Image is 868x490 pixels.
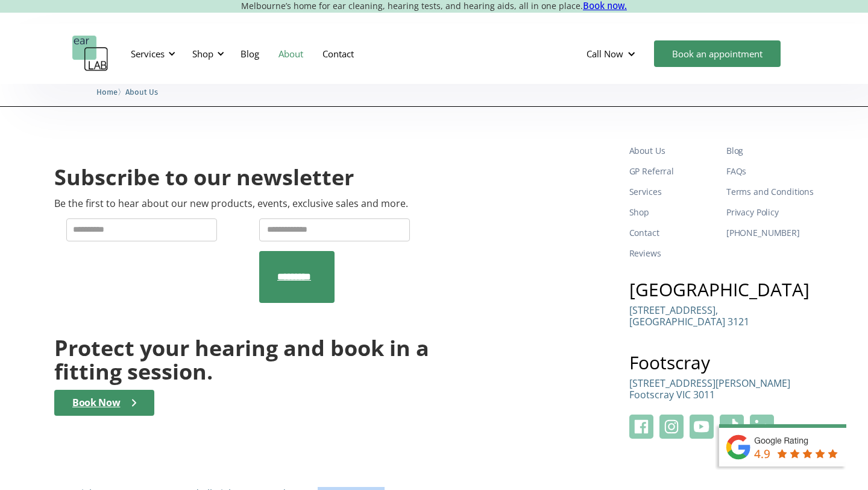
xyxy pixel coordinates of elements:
iframe: reCAPTCHA [66,251,250,298]
a: Terms and Conditions [726,182,814,202]
p: [STREET_ADDRESS][PERSON_NAME] Footscray VIC 3011 [629,378,790,401]
span: About Us [125,87,158,97]
div: Call Now [577,36,648,72]
a: Home [96,86,118,97]
img: Instagram Logo [659,415,684,439]
a: Privacy Policy [726,202,814,223]
div: Services [131,48,165,60]
a: Book an appointment [654,40,781,67]
a: [STREET_ADDRESS][PERSON_NAME]Footscray VIC 3011 [629,378,790,410]
div: Shop [185,36,228,72]
h3: Footscray [629,354,814,372]
a: Contact [313,36,363,71]
a: GP Referral [629,161,717,182]
h3: [GEOGRAPHIC_DATA] [629,281,814,299]
a: About Us [125,86,158,97]
a: Blog [726,141,814,161]
li: 〉 [96,86,125,98]
a: Reviews [629,243,717,264]
h2: Subscribe to our newsletter [54,164,354,192]
a: FAQs [726,161,814,182]
div: Services [124,36,179,72]
a: Book Now [54,390,154,416]
div: Call Now [587,48,623,60]
div: Shop [192,48,213,60]
a: [PHONE_NUMBER] [726,223,814,243]
div: Book Now [72,397,120,409]
a: [STREET_ADDRESS],[GEOGRAPHIC_DATA] 3121 [629,305,749,337]
h2: Protect your hearing and book in a fitting session. [54,336,429,384]
a: Shop [629,202,717,223]
img: Facebook Logo [629,415,653,439]
form: Newsletter Form [54,218,429,303]
a: About Us [629,141,717,161]
a: home [72,36,108,72]
img: Linkeidn Logo [750,415,774,439]
p: [STREET_ADDRESS], [GEOGRAPHIC_DATA] 3121 [629,305,749,328]
a: Contact [629,223,717,243]
a: About [269,36,313,71]
p: Be the first to hear about our new products, events, exclusive sales and more. [54,198,408,209]
a: Services [629,182,717,202]
a: Blog [231,36,269,71]
span: Home [96,87,118,97]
